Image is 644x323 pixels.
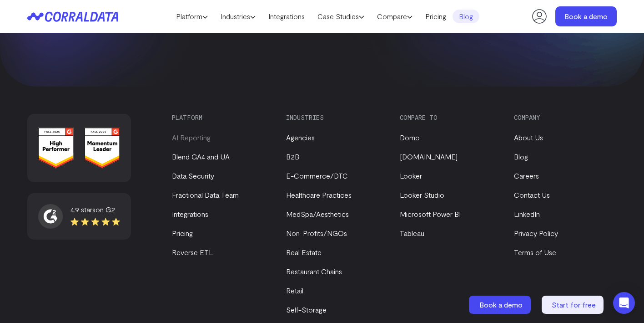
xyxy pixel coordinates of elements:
[400,152,458,161] a: [DOMAIN_NAME]
[542,296,605,314] a: Start for free
[514,133,543,142] a: About Us
[613,292,635,314] div: Open Intercom Messenger
[286,133,315,142] a: Agencies
[172,114,271,121] h3: Platform
[286,286,303,295] a: Retail
[286,171,348,180] a: E-Commerce/DTC
[96,205,115,214] span: on G2
[286,210,349,218] a: MedSpa/Aesthetics
[172,210,208,218] a: Integrations
[514,210,540,218] a: LinkedIn
[172,190,239,199] a: Fractional Data Team
[400,210,461,218] a: Microsoft Power BI
[70,204,120,215] div: 4.9 stars
[170,10,214,23] a: Platform
[514,229,558,237] a: Privacy Policy
[286,229,347,237] a: Non-Profits/NGOs
[172,133,211,142] a: AI Reporting
[400,229,424,237] a: Tableau
[262,10,311,23] a: Integrations
[38,204,120,229] a: 4.9 starson G2
[172,171,214,180] a: Data Security
[400,190,444,199] a: Looker Studio
[286,305,327,314] a: Self-Storage
[514,114,613,121] h3: Company
[286,267,342,276] a: Restaurant Chains
[172,229,193,237] a: Pricing
[552,300,596,309] span: Start for free
[514,248,556,256] a: Terms of Use
[400,171,422,180] a: Looker
[453,10,479,23] a: Blog
[172,152,230,161] a: Blend GA4 and UA
[371,10,419,23] a: Compare
[286,114,385,121] h3: Industries
[555,6,617,26] a: Book a demo
[286,190,352,199] a: Healthcare Practices
[214,10,262,23] a: Industries
[400,133,420,142] a: Domo
[514,190,550,199] a: Contact Us
[400,114,498,121] h3: Compare to
[172,248,213,256] a: Reverse ETL
[479,300,523,309] span: Book a demo
[419,10,453,23] a: Pricing
[311,10,371,23] a: Case Studies
[514,171,539,180] a: Careers
[514,152,528,161] a: Blog
[286,248,322,256] a: Real Estate
[286,152,299,161] a: B2B
[469,296,533,314] a: Book a demo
